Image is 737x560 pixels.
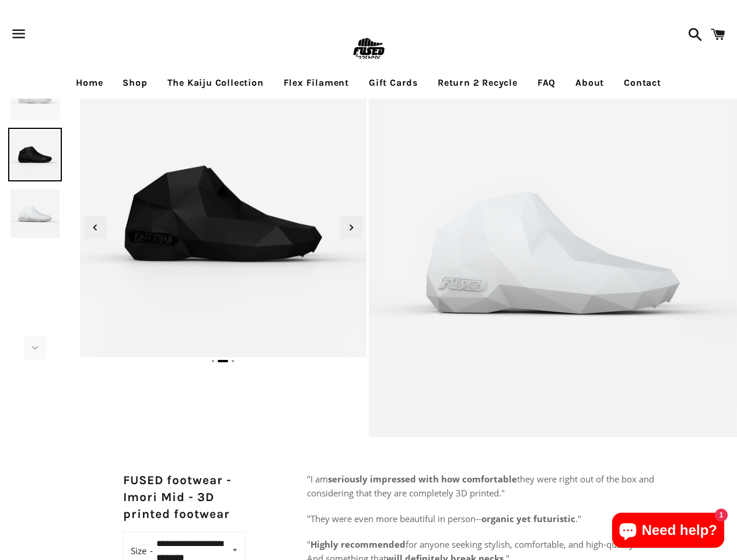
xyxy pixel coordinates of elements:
[575,513,581,524] span: ."
[328,473,517,485] b: seriously impressed with how comfortable
[114,68,156,97] a: Shop
[350,30,387,68] img: FUSEDfootwear
[567,68,613,97] a: About
[8,187,62,241] img: [3D printed Shoes] - lightweight custom 3dprinted shoes sneakers sandals fused footwear
[8,128,62,181] img: [3D printed Shoes] - lightweight custom 3dprinted shoes sneakers sandals fused footwear
[67,68,111,97] a: Home
[307,513,481,524] span: "They were even more beautiful in person--
[307,473,328,485] span: "I am
[159,68,273,97] a: The Kaiju Collection
[307,538,310,550] span: "
[360,68,427,97] a: Gift Cards
[429,68,526,97] a: Return 2 Recycle
[275,68,358,97] a: Flex Filament
[340,216,363,239] div: Next slide
[307,473,654,499] span: they were right out of the box and considering that they are completely 3D printed."
[310,538,406,550] b: Highly recommended
[123,472,246,523] h2: FUSED footwear - Imori Mid - 3D printed footwear
[529,68,564,97] a: FAQ
[218,360,228,362] span: Go to slide 2
[609,513,728,551] inbox-online-store-chat: Shopify online store chat
[481,513,575,524] b: organic yet futuristic
[212,360,214,362] span: Go to slide 1
[83,216,107,239] div: Previous slide
[232,360,234,362] span: Go to slide 3
[131,542,153,559] label: Size
[615,68,670,97] a: Contact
